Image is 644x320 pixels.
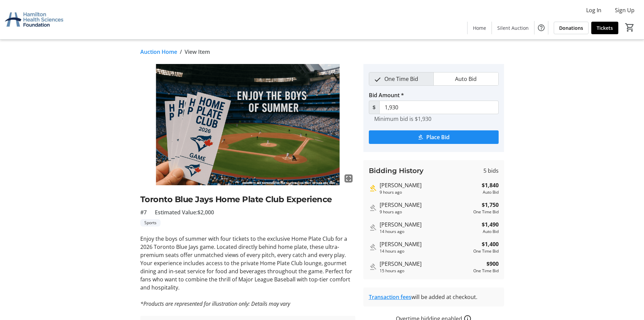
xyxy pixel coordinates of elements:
button: Log In [581,5,607,16]
mat-icon: Outbid [369,243,377,251]
div: [PERSON_NAME] [380,220,479,229]
mat-icon: Outbid [369,263,377,271]
button: Cart [624,21,636,34]
tr-label-badge: Sports [140,219,161,227]
span: / [180,48,182,56]
span: $ [369,101,380,114]
mat-icon: Outbid [369,204,377,212]
button: Place Bid [369,130,499,144]
em: *Products are represented for illustration only: Details may vary [140,300,290,307]
div: will be added at checkout. [369,293,499,301]
div: 9 hours ago [380,209,471,215]
a: Donations [554,22,589,34]
a: Auction Home [140,48,177,56]
mat-icon: Highest bid [369,184,377,192]
tr-hint: Minimum bid is $1,930 [374,115,431,122]
strong: $1,750 [482,201,499,209]
img: Hamilton Health Sciences Foundation's Logo [4,3,64,37]
div: 9 hours ago [380,189,479,195]
span: View Item [185,48,210,56]
div: 14 hours ago [380,229,479,235]
strong: $900 [486,260,499,268]
h3: Bidding History [369,166,424,176]
span: 5 bids [483,167,499,175]
span: Auto Bid [451,72,481,85]
a: Home [468,22,492,34]
a: Transaction fees [369,293,411,301]
strong: $1,490 [482,220,499,229]
div: [PERSON_NAME] [380,201,471,209]
label: Bid Amount * [369,91,404,99]
span: Donations [559,24,583,31]
div: [PERSON_NAME] [380,181,479,189]
div: One Time Bid [473,209,499,215]
strong: $1,840 [482,181,499,189]
div: 15 hours ago [380,268,471,274]
a: Silent Auction [492,22,534,34]
span: Tickets [597,24,613,31]
span: Home [473,24,486,31]
button: Help [534,21,548,35]
div: [PERSON_NAME] [380,260,471,268]
div: [PERSON_NAME] [380,240,471,248]
span: Place Bid [426,133,450,141]
mat-icon: Outbid [369,223,377,232]
p: Enjoy the boys of summer with four tickets to the exclusive Home Plate Club for a 2026 Toronto Bl... [140,235,355,292]
img: Image [140,64,355,185]
mat-icon: fullscreen [344,174,353,183]
h2: Toronto Blue Jays Home Plate Club Experience [140,193,355,206]
strong: $1,400 [482,240,499,248]
div: Auto Bid [482,229,499,235]
span: Estimated Value: $2,000 [155,208,214,216]
a: Tickets [591,22,618,34]
div: 14 hours ago [380,248,471,254]
span: #7 [140,208,147,216]
span: Log In [586,6,601,14]
span: Sign Up [615,6,635,14]
span: Silent Auction [497,24,529,31]
div: One Time Bid [473,248,499,254]
span: One Time Bid [380,72,422,85]
div: Auto Bid [482,189,499,195]
div: One Time Bid [473,268,499,274]
button: Sign Up [610,5,640,16]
